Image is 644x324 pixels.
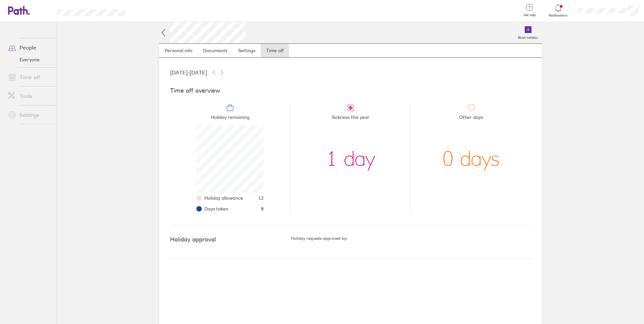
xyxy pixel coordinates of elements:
span: Other days [459,112,483,125]
h4: Time off overview [170,87,531,94]
a: Personal info [159,44,198,57]
h4: Holiday approval [170,236,291,243]
span: Get help [519,13,541,17]
a: Settings [233,44,261,57]
label: Book holiday [514,34,542,40]
a: Tools [3,89,57,103]
a: People [3,41,57,54]
div: 1 day [326,125,375,193]
a: Settings [3,108,57,122]
div: 0 days [442,125,500,193]
span: [DATE] - [DATE] [170,69,207,75]
span: 8 [261,206,264,212]
a: Notifications [547,3,569,18]
span: Holiday allowance [204,195,243,201]
span: Holiday remaining [211,112,250,125]
a: Documents [198,44,233,57]
h5: Holiday requests approved by: [291,236,531,241]
span: Sickness this year [332,112,369,125]
a: Book holiday [514,22,542,43]
a: Time off [3,70,57,84]
a: Time off [261,44,289,57]
span: Days taken [204,206,228,212]
a: Everyone [3,54,57,65]
span: 12 [258,195,264,201]
span: Notifications [547,13,569,18]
